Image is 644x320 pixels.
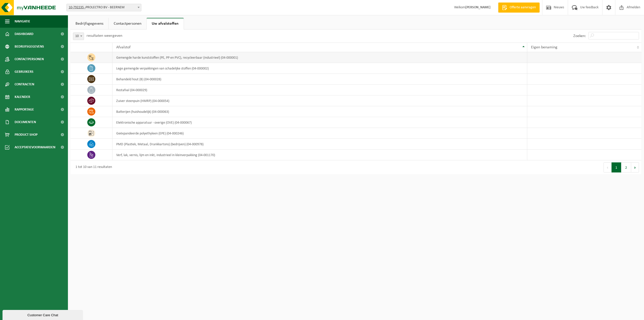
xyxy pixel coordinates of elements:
[112,117,527,128] td: elektronische apparatuur - overige (OVE) (04-000067)
[631,162,639,172] button: Next
[73,32,84,40] span: 10
[112,95,527,106] td: zuiver steenpuin (HMRP) (04-000054)
[15,65,33,78] span: Gebruikers
[15,53,44,65] span: Contactpersonen
[70,18,108,29] a: Bedrijfsgegevens
[109,18,146,29] a: Contactpersonen
[3,309,84,320] iframe: chat widget
[465,6,491,9] strong: [PERSON_NAME]
[15,91,30,103] span: Kalender
[73,163,112,172] div: 1 tot 10 van 11 resultaten
[69,6,86,9] tcxspan: Call 10-792235 - via 3CX
[112,106,527,117] td: batterijen (huishoudelijk) (04-000063)
[15,128,37,141] span: Product Shop
[15,40,44,53] span: Bedrijfsgegevens
[15,28,33,40] span: Dashboard
[15,103,34,116] span: Rapportage
[15,116,36,128] span: Documenten
[112,139,527,150] td: PMD (Plastiek, Metaal, Drankkartons) (bedrijven) (04-000978)
[112,150,527,160] td: verf, lak, vernis, lijm en inkt, industrieel in kleinverpakking (04-001170)
[603,162,612,172] button: Previous
[15,78,34,91] span: Contracten
[621,162,631,172] button: 2
[87,34,122,38] label: resultaten weergeven
[15,141,55,154] span: Acceptatievoorwaarden
[112,85,527,95] td: restafval (04-000029)
[573,34,586,38] label: Zoeken:
[116,45,131,49] span: Afvalstof
[66,4,141,11] span: 10-792235 - PROLECTRO BV - BEERNEM
[498,3,540,13] a: Offerte aanvragen
[112,128,527,139] td: geëxpandeerde polyethyleen (EPE) (04-000246)
[73,33,84,40] span: 10
[112,52,527,63] td: gemengde harde kunststoffen (PE, PP en PVC), recycleerbaar (industrieel) (04-000001)
[15,15,30,28] span: Navigatie
[112,63,527,74] td: lege gemengde verpakkingen van schadelijke stoffen (04-000002)
[147,18,184,29] a: Uw afvalstoffen
[531,45,557,49] span: Eigen benaming
[67,4,141,11] span: 10-792235 - PROLECTRO BV - BEERNEM
[508,5,537,10] span: Offerte aanvragen
[112,74,527,85] td: behandeld hout (B) (04-000028)
[612,162,621,172] button: 1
